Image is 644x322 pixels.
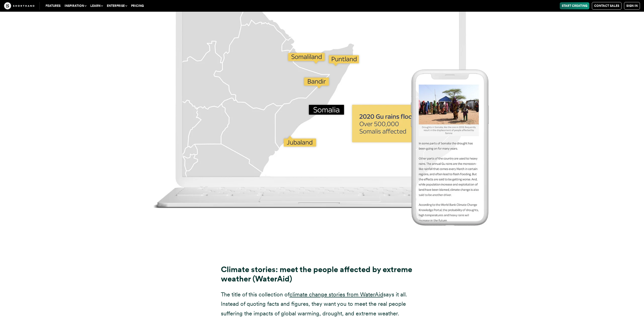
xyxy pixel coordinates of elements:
img: The Craft [4,2,34,9]
a: Pricing [129,2,146,9]
a: Features [44,2,63,9]
a: Contact Sales [592,2,621,10]
button: Learn [88,2,105,9]
button: Inspiration [63,2,88,9]
a: Start Creating [560,2,589,9]
button: Enterprise [105,2,129,9]
strong: Climate stories: meet the people affected by extreme weather (WaterAid) [221,265,412,283]
a: Sign in [624,2,640,10]
p: The title of this collection of says it all. Instead of quoting facts and figures, they want you ... [221,290,423,318]
a: climate change stories from WaterAid [289,291,383,298]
